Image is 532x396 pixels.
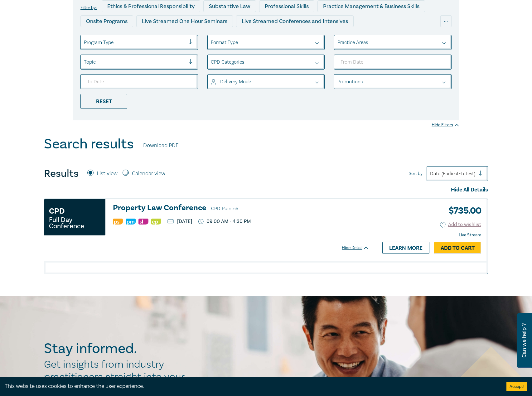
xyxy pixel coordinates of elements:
img: Ethics & Professional Responsibility [151,219,161,225]
p: 09:00 AM - 4:30 PM [198,219,251,225]
label: Filter by: [80,5,97,10]
div: Pre-Recorded Webcasts [182,30,254,42]
h3: $ 735.00 [444,204,481,218]
p: [DATE] [167,219,192,224]
button: Accept cookies [506,382,527,391]
div: Hide Filters [432,122,459,128]
label: List view [97,170,118,178]
h2: Get insights from industry practitioners straight into your inbox. [44,358,191,396]
div: Reset [80,94,127,109]
div: Hide All Details [44,186,488,194]
div: Live Streamed One Hour Seminars [136,15,233,27]
input: select [84,39,85,46]
h2: Stay informed. [44,340,191,357]
h3: CPD [49,205,65,217]
small: Full Day Conference [49,217,101,229]
img: Practice Management & Business Skills [126,219,136,225]
a: Add to Cart [434,242,481,254]
a: Property Law Conference CPD Points6 [113,204,369,213]
a: Download PDF [143,142,178,150]
input: select [84,59,85,65]
img: Professional Skills [113,219,123,225]
input: select [211,78,212,85]
a: Learn more [382,242,429,254]
h4: Results [44,167,79,180]
div: Ethics & Professional Responsibility [102,0,200,12]
span: Can we help ? [521,317,527,364]
div: Professional Skills [259,0,314,12]
img: Substantive Law [138,219,148,225]
h1: Search results [44,136,134,152]
strong: Live Stream [459,232,481,238]
span: CPD Points 6 [211,205,238,212]
input: To Date [80,74,198,89]
input: select [337,39,339,46]
div: Onsite Programs [80,15,133,27]
button: Add to wishlist [440,221,481,228]
input: select [337,78,339,85]
div: Live Streamed Practical Workshops [80,30,179,42]
input: select [211,39,212,46]
div: Practice Management & Business Skills [317,0,425,12]
div: This website uses cookies to enhance the user experience. [5,382,497,390]
h3: Property Law Conference [113,204,369,213]
div: 10 CPD Point Packages [257,30,326,42]
div: Live Streamed Conferences and Intensives [236,15,354,27]
div: National Programs [329,30,386,42]
label: Calendar view [132,170,165,178]
div: Hide Detail [342,245,376,251]
div: Substantive Law [203,0,256,12]
span: Sort by: [409,170,423,177]
div: ... [440,15,452,27]
input: select [211,59,212,65]
input: Sort by [430,170,431,177]
input: From Date [334,55,452,70]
